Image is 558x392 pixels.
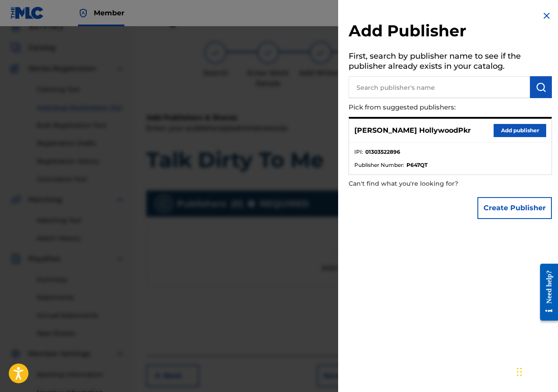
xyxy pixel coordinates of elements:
[477,197,552,219] button: Create Publisher
[94,8,124,18] span: Member
[365,148,400,156] strong: 01303522896
[349,49,552,76] h5: First, search by publisher name to see if the publisher already exists in your catalog.
[406,161,427,169] strong: P647QT
[349,76,530,98] input: Search publisher's name
[533,257,558,328] iframe: Resource Center
[494,124,546,137] button: Add publisher
[349,175,502,193] p: Can't find what you're looking for?
[11,7,44,19] img: MLC Logo
[78,8,88,18] img: Top Rightsholder
[517,359,522,385] div: Drag
[514,350,558,392] iframe: Chat Widget
[349,21,552,43] h2: Add Publisher
[349,98,502,117] p: Pick from suggested publishers:
[536,82,546,92] img: Search Works
[354,148,363,156] span: IPI :
[354,125,471,136] p: [PERSON_NAME] HollywoodPkr
[354,161,404,169] span: Publisher Number :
